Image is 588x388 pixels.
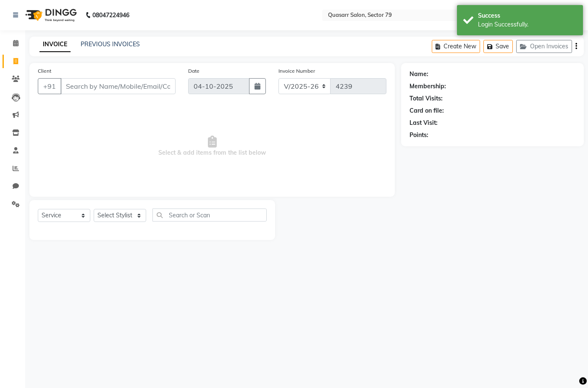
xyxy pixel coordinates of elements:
button: Create New [432,40,480,53]
button: +91 [38,78,61,94]
label: Client [38,67,51,75]
button: Save [483,40,513,53]
input: Search or Scan [152,209,267,222]
a: INVOICE [39,37,71,52]
label: Invoice Number [278,67,315,75]
label: Date [188,67,199,75]
button: Open Invoices [516,40,572,53]
b: 08047224946 [92,3,129,27]
div: Name: [409,70,428,79]
div: Success [478,11,577,20]
div: Login Successfully. [478,20,577,29]
div: Points: [409,131,428,140]
div: Last Visit: [409,119,438,127]
div: Card on file: [409,106,444,115]
input: Search by Name/Mobile/Email/Code [60,78,176,94]
span: Select & add items from the list below [38,104,386,188]
div: Membership: [409,82,446,91]
a: PREVIOUS INVOICES [81,40,140,48]
img: logo [21,3,79,27]
div: Total Visits: [409,94,443,103]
